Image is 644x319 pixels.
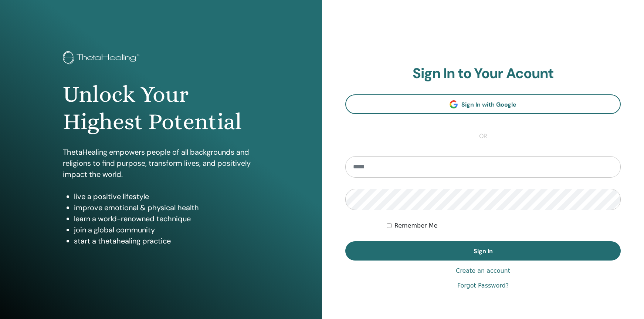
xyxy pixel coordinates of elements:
button: Sign In [345,241,621,261]
li: start a thetahealing practice [74,235,259,246]
div: Keep me authenticated indefinitely or until I manually logout [387,221,621,230]
a: Forgot Password? [457,281,509,290]
span: Sign In with Google [461,101,516,108]
li: improve emotional & physical health [74,202,259,213]
span: or [475,132,491,141]
p: ThetaHealing empowers people of all backgrounds and religions to find purpose, transform lives, a... [63,147,259,180]
a: Sign In with Google [345,94,621,114]
li: join a global community [74,224,259,235]
label: Remember Me [394,221,438,230]
h2: Sign In to Your Acount [345,65,621,82]
li: learn a world-renowned technique [74,213,259,224]
a: Create an account [456,266,510,275]
span: Sign In [474,247,493,255]
h1: Unlock Your Highest Potential [63,81,259,136]
li: live a positive lifestyle [74,191,259,202]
